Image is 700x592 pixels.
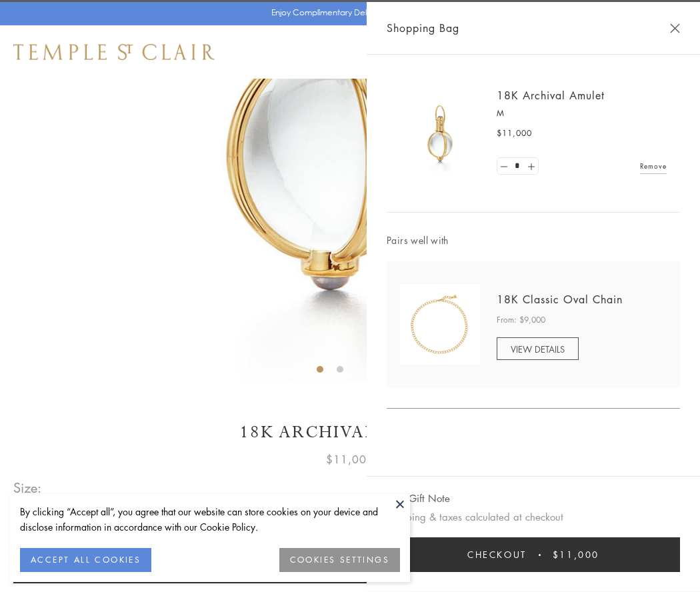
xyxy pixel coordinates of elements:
[13,477,43,499] span: Size:
[497,107,667,120] p: M
[497,127,532,140] span: $11,000
[387,509,680,525] p: Shipping & taxes calculated at checkout
[497,292,623,307] a: 18K Classic Oval Chain
[467,547,527,562] span: Checkout
[326,451,374,468] span: $11,000
[387,537,680,572] button: Checkout $11,000
[524,158,537,175] a: Set quantity to 2
[497,158,511,175] a: Set quantity to 0
[387,233,680,248] span: Pairs well with
[553,547,599,562] span: $11,000
[670,23,680,33] button: Close Shopping Bag
[20,548,151,572] button: ACCEPT ALL COOKIES
[387,490,450,507] button: Add Gift Note
[497,313,545,327] span: From: $9,000
[400,285,480,365] img: N88865-OV18
[497,337,579,360] a: VIEW DETAILS
[279,548,400,572] button: COOKIES SETTINGS
[13,44,215,60] img: Temple St. Clair
[400,93,480,173] img: 18K Archival Amulet
[387,19,459,37] span: Shopping Bag
[640,159,667,173] a: Remove
[497,88,605,103] a: 18K Archival Amulet
[511,343,565,355] span: VIEW DETAILS
[13,421,687,444] h1: 18K Archival Amulet
[271,6,423,19] p: Enjoy Complimentary Delivery & Returns
[20,504,400,535] div: By clicking “Accept all”, you agree that our website can store cookies on your device and disclos...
